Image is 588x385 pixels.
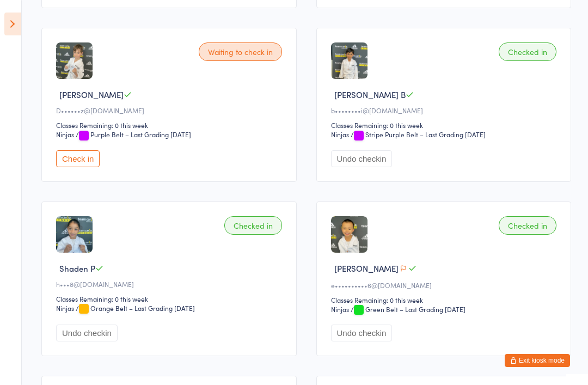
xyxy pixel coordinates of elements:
[56,303,74,313] div: Ninjas
[56,279,285,289] div: h•••8@[DOMAIN_NAME]
[56,106,285,115] div: D••••••z@[DOMAIN_NAME]
[56,294,285,303] div: Classes Remaining: 0 this week
[224,216,282,235] div: Checked in
[56,130,74,139] div: Ninjas
[56,216,93,253] img: image1723702093.png
[331,42,367,79] img: image1742879918.png
[59,262,95,274] span: Shaden P
[331,130,349,139] div: Ninjas
[76,130,191,139] span: / Purple Belt – Last Grading [DATE]
[59,89,124,100] span: [PERSON_NAME]
[199,42,282,61] div: Waiting to check in
[334,262,399,274] span: [PERSON_NAME]
[56,42,93,79] img: image1748931907.png
[56,325,118,341] button: Undo checkin
[331,150,393,167] button: Undo checkin
[334,89,406,100] span: [PERSON_NAME] B
[331,280,560,290] div: e••••••••••6@[DOMAIN_NAME]
[351,130,486,139] span: / Stripe Purple Belt – Last Grading [DATE]
[331,106,560,115] div: b••••••••i@[DOMAIN_NAME]
[331,216,367,253] img: image1707514878.png
[499,42,556,61] div: Checked in
[76,303,195,313] span: / Orange Belt – Last Grading [DATE]
[331,295,560,304] div: Classes Remaining: 0 this week
[331,304,349,314] div: Ninjas
[499,216,556,235] div: Checked in
[56,120,285,130] div: Classes Remaining: 0 this week
[331,120,560,130] div: Classes Remaining: 0 this week
[351,304,465,314] span: / Green Belt – Last Grading [DATE]
[56,150,100,167] button: Check in
[505,354,570,367] button: Exit kiosk mode
[331,325,393,341] button: Undo checkin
